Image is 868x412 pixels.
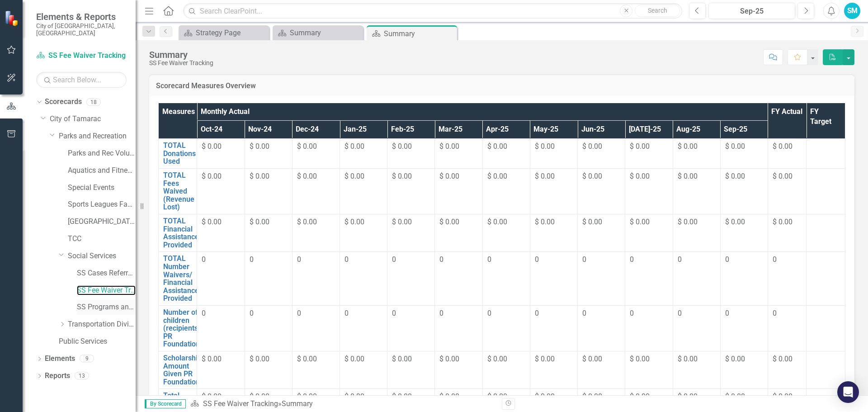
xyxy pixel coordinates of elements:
div: » [190,399,495,409]
span: $ 0.00 [202,392,222,401]
a: Public Services [59,336,136,347]
td: Double-Click to Edit Right Click for Context Menu [159,139,197,169]
span: $ 0.00 [725,392,745,401]
a: Reports [45,371,70,381]
div: Summary [282,399,313,408]
td: Double-Click to Edit Right Click for Context Menu [159,351,197,388]
span: 0 [678,309,682,317]
a: TCC [68,234,136,244]
span: $ 0.00 [344,218,364,226]
span: $ 0.00 [392,218,412,226]
span: 0 [582,309,586,317]
span: 0 [202,255,206,264]
span: $ 0.00 [630,392,650,401]
span: $ 0.00 [392,142,412,151]
span: $ 0.00 [392,355,412,363]
span: $ 0.00 [202,172,222,180]
div: Summary [149,50,213,60]
span: $ 0.00 [392,392,412,401]
a: Summary [275,27,361,38]
span: 0 [344,255,349,264]
div: SS Fee Waiver Tracking [149,60,213,66]
span: 0 [487,309,491,317]
span: $ 0.00 [487,142,507,151]
span: $ 0.00 [773,355,793,363]
a: Transportation Division [68,319,136,330]
span: $ 0.00 [487,355,507,363]
span: $ 0.00 [678,355,698,363]
span: $ 0.00 [773,142,793,151]
button: SM [844,3,860,19]
span: $ 0.00 [297,218,317,226]
span: $ 0.00 [535,172,555,180]
img: ClearPoint Strategy [5,10,20,26]
td: Double-Click to Edit Right Click for Context Menu [159,305,197,351]
span: $ 0.00 [535,355,555,363]
h3: Scorecard Measures Overview [156,82,848,90]
span: Elements & Reports [36,11,127,22]
a: Scorecards [45,97,82,107]
a: Scholarship Amount Given PR Foundation [163,354,202,386]
span: $ 0.00 [202,142,222,151]
span: $ 0.00 [582,218,602,226]
span: $ 0.00 [678,172,698,180]
span: $ 0.00 [773,172,793,180]
span: 0 [297,255,301,264]
span: 0 [725,309,729,317]
a: SS Fee Waiver Tracking [203,399,278,408]
a: Special Events [68,183,136,193]
span: $ 0.00 [250,218,269,226]
span: $ 0.00 [630,172,650,180]
a: TOTAL Donations Used [163,142,196,166]
small: City of [GEOGRAPHIC_DATA], [GEOGRAPHIC_DATA] [36,22,127,37]
td: Double-Click to Edit Right Click for Context Menu [159,169,197,214]
button: Search [635,5,680,17]
span: $ 0.00 [297,355,317,363]
td: Double-Click to Edit Right Click for Context Menu [159,214,197,252]
div: 13 [75,372,89,380]
a: Elements [45,354,75,364]
span: 0 [630,309,634,317]
span: 0 [487,255,491,264]
span: 0 [773,255,777,264]
span: $ 0.00 [297,392,317,401]
a: TOTAL Number Waivers/ Financial Assistance Provided [163,255,199,303]
div: Open Intercom Messenger [837,381,859,403]
a: Social Services [68,251,136,261]
span: 0 [202,309,206,317]
span: $ 0.00 [202,355,222,363]
div: Strategy Page [196,27,267,38]
span: $ 0.00 [582,392,602,401]
span: $ 0.00 [773,392,793,401]
span: $ 0.00 [773,218,793,226]
a: Strategy Page [181,27,267,38]
span: 0 [773,309,777,317]
span: $ 0.00 [439,142,459,151]
span: By Scorecard [145,399,186,408]
span: $ 0.00 [630,355,650,363]
div: Summary [384,28,455,39]
span: $ 0.00 [344,172,364,180]
a: SS Fee Waiver Tracking [77,285,136,296]
input: Search Below... [36,72,127,88]
span: 0 [344,309,349,317]
span: $ 0.00 [487,392,507,401]
span: 0 [582,255,586,264]
span: $ 0.00 [392,172,412,180]
a: Parks and Rec Volunteers [68,148,136,159]
a: SS Programs and Volunteers [77,302,136,313]
span: $ 0.00 [582,172,602,180]
input: Search ClearPoint... [183,3,682,19]
span: 0 [392,309,396,317]
span: $ 0.00 [725,355,745,363]
span: $ 0.00 [250,355,269,363]
span: $ 0.00 [725,218,745,226]
span: $ 0.00 [250,142,269,151]
span: 0 [535,255,539,264]
span: $ 0.00 [250,392,269,401]
span: $ 0.00 [487,218,507,226]
span: $ 0.00 [678,392,698,401]
span: 0 [630,255,634,264]
span: $ 0.00 [344,142,364,151]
